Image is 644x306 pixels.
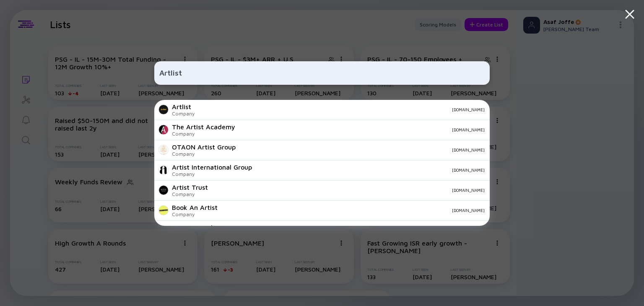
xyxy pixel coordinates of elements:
[172,171,252,177] div: Company
[172,151,236,157] div: Company
[172,211,218,217] div: Company
[172,123,235,131] div: The Artist Academy
[172,131,235,137] div: Company
[242,147,485,152] div: [DOMAIN_NAME]
[215,188,485,193] div: [DOMAIN_NAME]
[172,191,208,197] div: Company
[159,65,485,81] input: Search Company or Investor...
[201,107,485,112] div: [DOMAIN_NAME]
[224,208,485,213] div: [DOMAIN_NAME]
[172,103,195,110] div: Artlist
[259,167,485,173] div: [DOMAIN_NAME]
[172,163,252,171] div: Artist International Group
[172,143,236,151] div: OTAON Artist Group
[172,183,208,191] div: Artist Trust
[172,110,195,117] div: Company
[172,204,218,211] div: Book An Artist
[172,224,215,231] div: Artist Growth
[242,127,485,132] div: [DOMAIN_NAME]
